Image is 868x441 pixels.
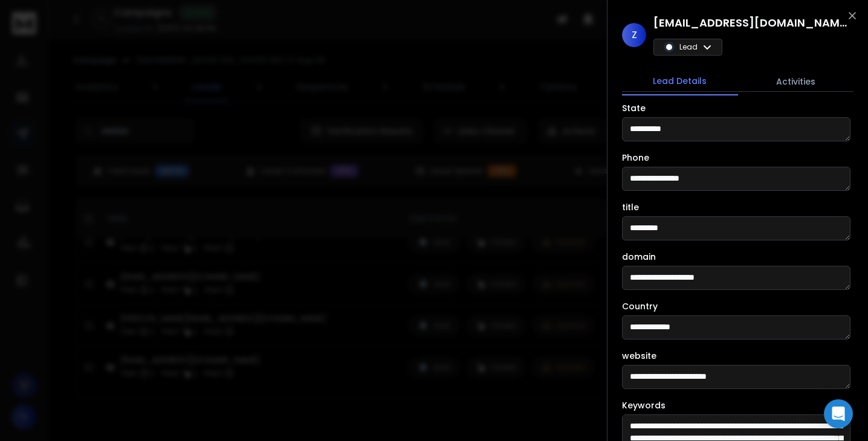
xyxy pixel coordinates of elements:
button: Lead Details [622,68,738,95]
img: tab_domain_overview_orange.svg [33,70,42,80]
img: tab_keywords_by_traffic_grey.svg [120,70,130,80]
span: Z [622,23,646,47]
div: Domain Overview [46,71,108,79]
div: Domain: [URL] [31,31,86,41]
img: logo_orange.svg [19,19,29,29]
h1: [EMAIL_ADDRESS][DOMAIN_NAME] [653,14,847,31]
label: State [622,104,646,112]
div: Keywords by Traffic [134,71,204,79]
label: title [622,203,639,211]
label: Country [622,302,658,311]
img: website_grey.svg [19,31,29,41]
div: Open Intercom Messenger [824,399,853,428]
div: v 4.0.22 [34,19,59,29]
label: Keywords [622,401,666,410]
label: Phone [622,153,649,162]
label: website [622,352,656,360]
button: Activities [738,68,854,95]
p: Lead [679,42,698,52]
label: domain [622,253,656,261]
